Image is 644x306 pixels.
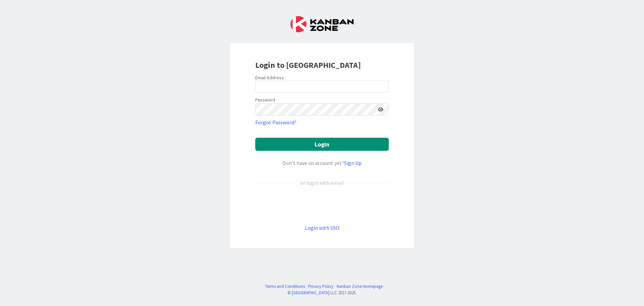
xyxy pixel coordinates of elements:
button: Login [255,138,389,151]
a: Terms and Conditions [265,283,305,290]
a: Kanban Zone Homepage [337,283,383,290]
a: [GEOGRAPHIC_DATA] [292,290,329,295]
a: Privacy Policy [308,283,333,290]
div: or login with email [299,179,345,187]
label: Password [255,96,275,103]
a: Login with SSO [305,224,339,231]
iframe: Pulsante Accedi con Google [252,198,392,213]
div: Don’t have an account yet? [255,159,389,167]
b: Login to [GEOGRAPHIC_DATA] [255,60,361,70]
a: Forgot Password? [255,118,297,126]
a: Sign Up [344,160,362,166]
img: Kanban Zone [290,16,354,32]
div: © LLC 2017- 2025 . [262,290,383,296]
label: Email Address [255,75,284,81]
